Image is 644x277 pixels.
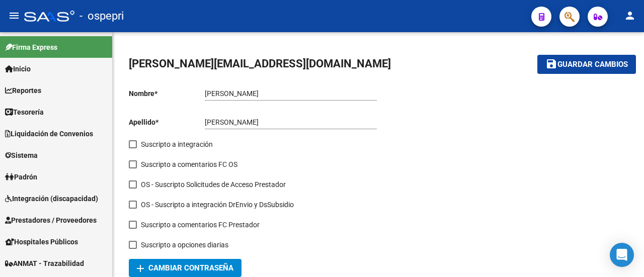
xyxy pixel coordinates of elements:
[129,259,242,277] button: Cambiar Contraseña
[5,193,98,204] span: Integración (discapacidad)
[141,219,260,231] span: Suscripto a comentarios FC Prestador
[134,262,146,274] mat-icon: add
[141,138,213,150] span: Suscripto a integración
[5,85,41,96] span: Reportes
[5,171,37,182] span: Padrón
[5,258,84,269] span: ANMAT - Trazabilidad
[537,55,636,73] button: Guardar cambios
[5,215,97,226] span: Prestadores / Proveedores
[624,10,636,22] mat-icon: person
[5,107,44,118] span: Tesorería
[129,88,205,99] p: Nombre
[141,199,294,211] span: OS - Suscripto a integración DrEnvio y DsSubsidio
[79,5,124,27] span: - ospepri
[137,263,233,272] span: Cambiar Contraseña
[129,57,391,70] span: [PERSON_NAME][EMAIL_ADDRESS][DOMAIN_NAME]
[545,58,557,70] mat-icon: save
[5,63,31,74] span: Inicio
[5,236,78,247] span: Hospitales Públicos
[557,60,628,69] span: Guardar cambios
[129,117,205,128] p: Apellido
[141,239,228,251] span: Suscripto a opciones diarias
[8,10,20,22] mat-icon: menu
[141,178,286,191] span: OS - Suscripto Solicitudes de Acceso Prestador
[5,128,93,139] span: Liquidación de Convenios
[5,150,38,161] span: Sistema
[5,42,57,53] span: Firma Express
[610,243,634,267] div: Open Intercom Messenger
[141,158,237,170] span: Suscripto a comentarios FC OS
